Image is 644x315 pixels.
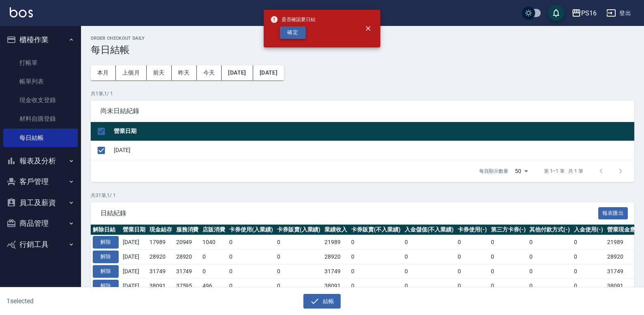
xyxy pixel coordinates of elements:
td: 0 [227,264,275,279]
th: 入金儲值(不入業績) [403,225,456,235]
th: 其他付款方式(-) [527,225,572,235]
p: 共 1 筆, 1 / 1 [91,90,634,97]
th: 現金結存 [147,225,174,235]
div: PS16 [581,8,597,18]
button: 解除 [93,251,119,263]
button: 報表匯出 [598,207,628,220]
td: 31749 [605,264,643,279]
button: save [548,5,564,21]
span: 尚未日結紀錄 [100,107,625,115]
th: 服務消費 [174,225,201,235]
td: 0 [275,264,323,279]
div: 50 [512,160,531,182]
th: 卡券使用(-) [456,225,489,235]
td: 0 [200,250,227,264]
td: 0 [527,250,572,264]
td: 0 [456,264,489,279]
button: PS16 [568,5,600,21]
td: 21989 [605,235,643,250]
h6: 1 selected [6,296,160,306]
td: 0 [456,279,489,293]
a: 現金收支登錄 [3,91,78,109]
th: 卡券使用(入業績) [227,225,275,235]
td: 0 [403,250,456,264]
td: 0 [489,250,528,264]
td: 0 [527,235,572,250]
td: 0 [349,279,403,293]
td: 496 [200,279,227,293]
td: [DATE] [112,141,634,160]
img: Logo [10,7,33,17]
td: 17989 [147,235,174,250]
th: 解除日結 [91,225,121,235]
td: 0 [275,250,323,264]
button: [DATE] [222,65,253,80]
td: 20949 [174,235,201,250]
button: 今天 [197,65,222,80]
h3: 每日結帳 [91,44,634,56]
p: 每頁顯示數量 [479,167,508,175]
th: 營業日期 [112,122,634,141]
a: 打帳單 [3,54,78,72]
td: 0 [275,235,323,250]
th: 卡券販賣(不入業績) [349,225,403,235]
td: 0 [489,279,528,293]
button: 行銷工具 [3,234,78,255]
a: 帳單列表 [3,72,78,91]
p: 第 1–1 筆 共 1 筆 [544,167,583,175]
td: 0 [527,264,572,279]
button: 前天 [147,65,172,80]
td: 28920 [322,250,349,264]
td: 0 [227,250,275,264]
td: 31749 [174,264,201,279]
td: 0 [403,235,456,250]
td: 0 [572,279,605,293]
td: 28920 [147,250,174,264]
a: 每日結帳 [3,129,78,147]
td: 0 [349,250,403,264]
td: [DATE] [121,250,147,264]
button: 員工及薪資 [3,192,78,213]
span: 日結紀錄 [100,209,598,217]
td: 0 [572,235,605,250]
td: 0 [403,264,456,279]
button: 客戶管理 [3,171,78,192]
td: 0 [200,264,227,279]
th: 業績收入 [322,225,349,235]
button: 解除 [93,236,119,249]
a: 報表匯出 [598,209,628,216]
td: 0 [227,235,275,250]
button: 商品管理 [3,213,78,234]
td: [DATE] [121,235,147,250]
button: 登出 [603,6,634,21]
th: 卡券販賣(入業績) [275,225,323,235]
a: 材料自購登錄 [3,109,78,128]
td: 0 [349,264,403,279]
td: 0 [572,250,605,264]
td: 21989 [322,235,349,250]
button: 上個月 [116,65,147,80]
button: 報表及分析 [3,150,78,171]
button: 解除 [93,280,119,292]
td: 28920 [174,250,201,264]
th: 入金使用(-) [572,225,605,235]
h2: Order checkout daily [91,36,634,41]
td: 31749 [147,264,174,279]
span: 是否確認要日結 [270,15,316,24]
td: 1040 [200,235,227,250]
td: 0 [227,279,275,293]
button: 昨天 [172,65,197,80]
td: 0 [572,264,605,279]
td: 0 [275,279,323,293]
td: 0 [456,250,489,264]
td: 38091 [147,279,174,293]
td: 0 [527,279,572,293]
td: [DATE] [121,264,147,279]
th: 第三方卡券(-) [489,225,528,235]
button: [DATE] [253,65,284,80]
button: close [359,19,377,37]
th: 店販消費 [200,225,227,235]
button: 確定 [280,26,306,39]
button: 櫃檯作業 [3,29,78,50]
p: 共 31 筆, 1 / 1 [91,192,634,199]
